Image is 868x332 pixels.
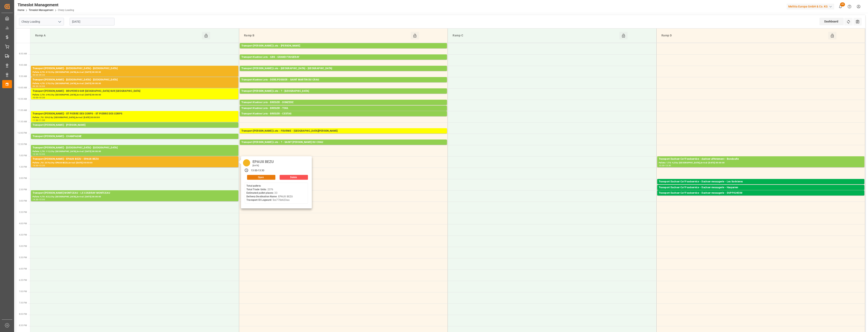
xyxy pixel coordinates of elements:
div: 13:00 [33,165,38,166]
div: Pallets: 3,TU: 148,City: [GEOGRAPHIC_DATA],Arrival: [DATE] 00:00:00 [33,139,237,142]
span: 11:30 AM [18,121,27,123]
div: Pallets: ,TU: 61,City: [GEOGRAPHIC_DATA][PERSON_NAME],Arrival: [DATE] 00:00:00 [241,133,445,136]
div: Transport [PERSON_NAME] - [GEOGRAPHIC_DATA] - [GEOGRAPHIC_DATA] [33,146,237,150]
span: 12:00 PM [18,132,27,134]
div: [DATE] [251,164,275,167]
div: 11:00 [33,119,38,121]
span: 1:00 PM [19,154,27,157]
div: 15:00 [39,199,45,200]
div: Transport Kuehne Lots - BREGER - DONZERE [241,100,445,105]
div: Pallets: ,TU: 87,City: [GEOGRAPHIC_DATA],Arrival: [DATE] 00:00:00 [659,190,863,193]
div: Transport Dachser Cof Foodservice - Dachser messagerie - Les Sorinieres [659,180,863,184]
div: - [38,199,39,200]
button: Open [247,175,275,180]
span: 1:30 PM [19,166,27,168]
div: Transport [PERSON_NAME] MONTCEAU - LE COUDRAY MONTCEAU [33,191,237,195]
button: Delete [280,175,308,180]
div: 14:30 [33,199,38,200]
div: Pallets: ,TU: 339,City: [GEOGRAPHIC_DATA],Arrival: [DATE] 00:00:00 [33,116,237,119]
span: 8:00 PM [19,313,27,315]
div: 10:00 [33,97,38,98]
div: 13:30 [665,165,671,166]
span: 11:00 AM [18,109,27,111]
a: Home [18,9,24,12]
div: Pallets: 4,TU: 270,City: [GEOGRAPHIC_DATA],Arrival: [DATE] 00:00:00 [33,82,237,85]
div: Transport Kuehne Lots - GBS - GRAND FOUGERAY [241,55,445,59]
div: Transport Kuehne Lots - BREGER - TOUL [241,106,445,110]
span: 2:30 PM [19,188,27,191]
div: Pallets: 27,TU: 1444,City: MAUCHAMPS,Arrival: [DATE] 00:00:00 [241,93,445,97]
div: - [664,165,665,166]
div: Pallets: 2,TU: 112,City: [GEOGRAPHIC_DATA],Arrival: [DATE] 00:00:00 [33,150,237,153]
span: 6:30 PM [19,279,27,281]
div: Pallets: 1,TU: 49,City: [GEOGRAPHIC_DATA],Arrival: [DATE] 00:00:00 [659,184,863,187]
span: 9:30 AM [19,75,27,77]
b: Total pallets [246,184,261,187]
div: Transport [PERSON_NAME] Lots - [GEOGRAPHIC_DATA] - [GEOGRAPHIC_DATA] [241,67,445,71]
span: 4:30 PM [19,234,27,236]
span: 10:30 AM [18,98,27,100]
div: - [38,153,39,155]
div: Pallets: 3,TU: 56,City: DONZERE,Arrival: [DATE] 00:00:00 [241,105,445,108]
div: 11:30 [39,119,45,121]
span: 8:30 PM [19,324,27,327]
div: Transport [PERSON_NAME] Lots - [PERSON_NAME] [241,44,445,48]
input: DD-MM-YYYY [70,18,115,25]
span: 45 [840,2,845,6]
div: 13:00 [39,153,45,155]
div: Transport [PERSON_NAME] - [GEOGRAPHIC_DATA] - [GEOGRAPHIC_DATA] [33,67,237,71]
div: 12:30 [33,153,38,155]
div: - [38,165,39,166]
button: open menu [56,19,63,25]
input: Type to search/select [19,18,64,25]
div: Transport [PERSON_NAME] - EPAUX BEZU - EPAUX BEZU [33,157,237,161]
button: show 45 new notifications [836,2,845,11]
span: 12:30 PM [18,143,27,145]
span: 2:00 PM [19,177,27,179]
div: EPAUX BEZU [251,158,275,164]
div: Transport Dachser Cof Foodservice - Dachser messagerie - DUPPIGHEIM [659,191,863,195]
div: Pallets: 2,TU: 249,City: [GEOGRAPHIC_DATA],Arrival: [DATE] 00:00:00 [33,93,237,97]
div: Timeslot Management [18,2,74,8]
div: Transport Kuehne Lots - BREGER - CESTAS [241,112,445,116]
div: Transport [PERSON_NAME] - ST PIERRE DES CORPS - ST PIERRE DES CORPS [33,112,237,116]
b: Estimated pallet places [246,191,273,194]
div: Ramp D [660,32,828,39]
div: 09:00 [33,74,38,76]
div: 13:30 [39,165,45,166]
div: Transport Dachser Cof Foodservice - Dachser messagerie - Hasparren [659,186,863,190]
span: 3:00 PM [19,200,27,202]
b: Transport ID Logward [246,199,271,201]
a: Timeslot Management [29,9,53,12]
div: Transport [PERSON_NAME] - [GEOGRAPHIC_DATA] - [GEOGRAPHIC_DATA] [33,78,237,82]
span: 8:30 AM [19,53,27,55]
div: Transport [PERSON_NAME] Lots - FOURNIE - [GEOGRAPHIC_DATA][PERSON_NAME] [241,129,445,133]
div: Ramp B [242,32,411,39]
div: Dashboard [819,18,844,25]
span: 6:00 PM [19,268,27,270]
button: Melitta Europa GmbH & Co. KG [787,3,836,10]
div: Transport [PERSON_NAME] Lots - ? - [GEOGRAPHIC_DATA] [241,89,445,93]
div: - [38,119,39,121]
div: Pallets: 2,TU: 32,City: [GEOGRAPHIC_DATA],Arrival: [DATE] 00:00:00 [659,195,863,199]
span: 7:00 PM [19,290,27,293]
div: Pallets: 1,TU: 4,City: [GEOGRAPHIC_DATA],Arrival: [DATE] 00:00:00 [659,161,863,165]
div: Melitta Europa GmbH & Co. KG [787,4,834,10]
span: 9:00 AM [19,64,27,66]
div: Pallets: 11,TU: 922,City: [GEOGRAPHIC_DATA],Arrival: [DATE] 00:00:00 [241,59,445,63]
div: Pallets: ,TU: 88,City: [GEOGRAPHIC_DATA],Arrival: [DATE] 00:00:00 [241,71,445,74]
div: 10:30 [39,97,45,98]
div: Transport Kuehne Lots - DERE/FOSSIER - SAINT MARTIN DU CRAU [241,78,445,82]
div: Pallets: ,TU: 100,City: [GEOGRAPHIC_DATA],Arrival: [DATE] 00:00:00 [33,127,237,131]
div: Transport Dachser Cof Foodservice - dachser affretement - Bondoufle [659,157,863,161]
div: Transport [PERSON_NAME] Lots - ? - SAINT [PERSON_NAME] DU CRAU [241,140,445,144]
span: 4:00 PM [19,222,27,225]
div: Ramp C [451,32,619,39]
div: 13:30 [258,169,264,172]
div: - [257,169,258,172]
span: 10:00 AM [18,87,27,89]
div: Pallets: 2,TU: 112,City: [GEOGRAPHIC_DATA],Arrival: [DATE] 00:00:00 [241,110,445,114]
div: - [38,74,39,76]
div: : : 2376 : 33 : EPAUX BEZU : 5cc770e623aa [246,184,293,202]
div: Pallets: 1,TU: 684,City: [GEOGRAPHIC_DATA][PERSON_NAME],Arrival: [DATE] 00:00:00 [241,82,445,85]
